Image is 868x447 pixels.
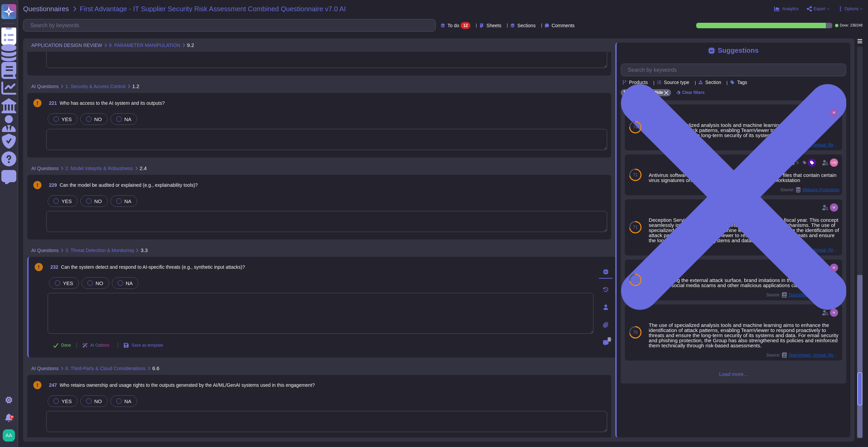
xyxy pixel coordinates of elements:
span: Save as template [132,343,163,347]
div: 9+ [10,415,14,419]
span: Comments [552,23,575,28]
img: user [3,429,15,442]
span: Done: [840,24,849,27]
span: Questionnaires [23,5,69,12]
span: AI Questions [31,366,59,371]
span: 6.6 [152,366,160,371]
span: AI Options [90,343,110,347]
span: Sections [517,23,536,28]
span: NA [124,198,132,204]
span: 0 [607,337,611,342]
span: Done [61,343,71,347]
img: user [830,203,838,212]
span: 3.3 [140,248,148,253]
span: 6. Third-Party & Cloud Considerations [65,366,146,371]
span: Options [845,7,858,11]
span: 232 [48,265,58,269]
span: NO [94,398,102,404]
span: 2. Model Integrity & Robustness [65,166,133,171]
span: 229 [46,183,57,187]
img: user [830,309,838,317]
input: Search by keywords [624,64,846,76]
span: Export [814,7,825,11]
span: 1.2 [132,84,139,89]
button: Save as template [118,338,169,352]
button: Done [48,338,77,352]
span: 221 [46,101,57,105]
img: user [830,109,838,117]
span: AI Questions [31,166,59,171]
div: The use of specialized analysis tools and machine learning aims to enhance the identification of ... [649,322,839,348]
input: Search by keywords [27,19,435,31]
span: 2.4 [140,166,147,171]
span: NA [126,280,133,286]
span: 71 [633,173,637,177]
span: 74 [633,125,637,129]
span: Sheets [486,23,501,28]
span: 1. Security & Access Control [65,84,126,89]
span: APPLICATION DESIGN REVIEW [31,43,102,48]
span: YES [63,280,73,286]
span: AI Questions [31,248,59,253]
button: Analytics [774,6,799,12]
div: 12 [461,22,470,29]
span: 3. Threat Detection & Monitoring [65,248,134,253]
span: YES [62,198,72,204]
span: 9. PARAMETER MANIPULATION [109,43,180,48]
span: 9.2 [187,43,194,48]
span: First Advantage - IT Supplier Security Risk Assessment Combined Questionnaire v7.0 AI [80,5,346,12]
span: Can the system detect and respond to AI-specific threats (e.g., synthetic input attacks)? [61,264,245,270]
span: NO [94,116,102,122]
span: 247 [46,383,57,387]
span: Analytics [782,7,799,11]
span: AI Questions [31,84,59,89]
span: NO [94,198,102,204]
span: 70 [633,330,637,334]
span: NO [96,280,103,286]
span: 236 / 248 [850,24,863,27]
span: Who has access to the AI system and its outputs? [60,100,165,106]
span: Who retains ownership and usage rights to the outputs generated by the AI/ML/GenAI systems used i... [60,382,315,388]
span: Can the model be audited or explained (e.g., explainability tools)? [60,182,198,188]
span: YES [62,398,72,404]
span: To do [448,23,459,28]
span: NA [124,398,132,404]
button: user [1,428,20,443]
span: Source: [766,352,839,358]
span: NA [124,116,132,122]
span: YES [62,116,72,122]
span: 71 [633,278,637,282]
img: user [830,159,838,167]
span: Load more... [621,371,846,377]
img: user [830,264,838,272]
span: TeamViewer_Annual_Report_2024.pdf [788,353,839,357]
span: 71 [633,225,637,229]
